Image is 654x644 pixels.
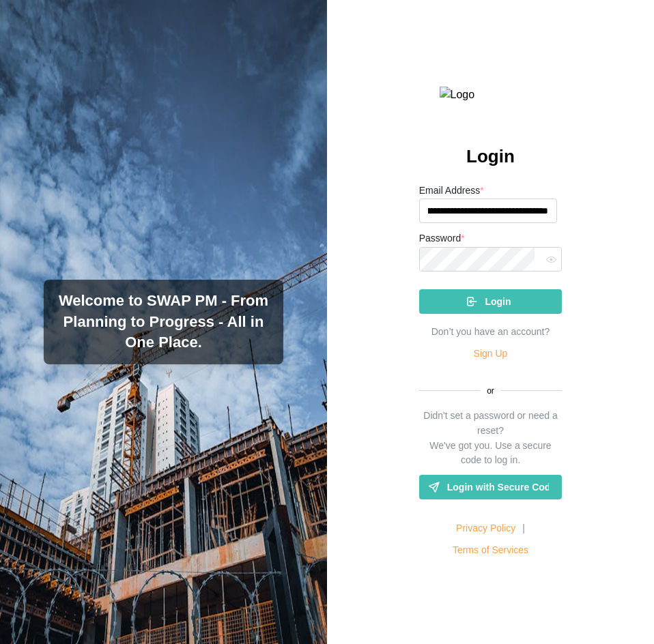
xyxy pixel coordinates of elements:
a: Login with Secure Code [419,475,563,499]
span: Login [485,290,511,313]
label: Password [419,231,465,246]
a: Privacy Policy [456,521,515,536]
h3: Welcome to SWAP PM - From Planning to Progress - All in One Place. [55,291,272,353]
div: Don’t you have an account? [431,325,550,340]
div: Didn't set a password or need a reset? We've got you. Use a secure code to log in. [419,409,563,468]
span: Login with Secure Code [447,475,550,499]
label: Email Address [419,184,484,199]
div: or [419,385,563,398]
button: Login [419,289,563,314]
img: Logo [440,87,542,104]
a: Sign Up [474,347,508,362]
div: | [522,521,525,536]
h2: Login [466,145,515,169]
a: Terms of Services [453,543,528,558]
